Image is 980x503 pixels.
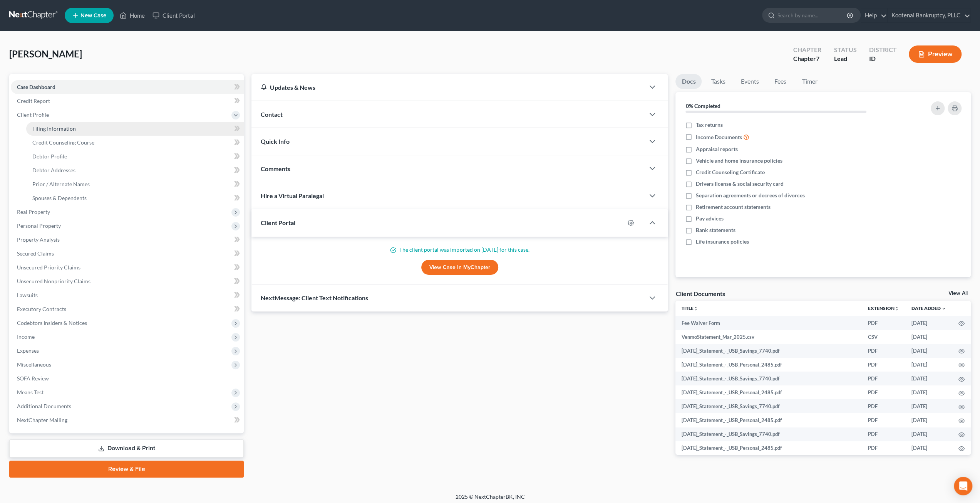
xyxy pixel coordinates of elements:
[888,8,970,22] a: Kootenai Bankruptcy, PLLC
[695,226,735,234] span: Bank statements
[948,291,968,296] a: View All
[675,358,862,372] td: [DATE]_Statement_-_USB_Personal_2485.pdf
[9,439,244,458] a: Download & Print
[695,215,723,222] span: Pay advices
[869,54,896,63] div: ID
[261,111,283,118] span: Contact
[862,441,905,455] td: PDF
[26,163,244,177] a: Debtor Addresses
[905,441,952,455] td: [DATE]
[675,441,862,455] td: [DATE]_Statement_-_USB_Personal_2485.pdf
[11,247,244,261] a: Secured Claims
[17,264,80,271] span: Unsecured Priority Claims
[695,180,783,188] span: Drivers license & social security card
[793,45,821,54] div: Chapter
[695,203,770,211] span: Retirement account statements
[695,238,749,246] span: Life insurance policies
[17,347,39,354] span: Expenses
[868,305,899,311] a: Extensionunfold_more
[685,103,720,109] strong: 0% Completed
[17,250,54,257] span: Secured Claims
[695,145,737,153] span: Appraisal reports
[17,98,50,104] span: Credit Report
[695,168,764,176] span: Credit Counseling Certificate
[941,306,946,311] i: expand_more
[261,83,635,91] div: Updates & News
[11,80,244,94] a: Case Dashboard
[862,427,905,441] td: PDF
[26,191,244,205] a: Spouses & Dependents
[862,330,905,344] td: CSV
[675,330,862,344] td: VenmoStatement_Mar_2025.csv
[261,192,324,199] span: Hire a Virtual Paralegal
[11,94,244,108] a: Credit Report
[26,136,244,150] a: Credit Counseling Course
[862,358,905,372] td: PDF
[17,375,49,382] span: SOFA Review
[777,8,848,22] input: Search by name...
[682,305,698,311] a: Titleunfold_more
[17,111,49,118] span: Client Profile
[675,289,725,298] div: Client Documents
[149,8,199,22] a: Client Portal
[675,344,862,358] td: [DATE]_Statement_-_USB_Savings_7740.pdf
[11,372,244,385] a: SOFA Review
[675,427,862,441] td: [DATE]_Statement_-_USB_Savings_7740.pdf
[675,316,862,330] td: Fee Waiver Form
[862,372,905,385] td: PDF
[695,133,742,141] span: Income Documents
[905,372,952,385] td: [DATE]
[17,361,51,368] span: Miscellaneous
[905,399,952,413] td: [DATE]
[911,305,946,311] a: Date Added expand_more
[11,302,244,316] a: Executory Contracts
[261,294,368,301] span: NextMessage: Client Text Notifications
[862,399,905,413] td: PDF
[862,344,905,358] td: PDF
[905,330,952,344] td: [DATE]
[695,157,782,165] span: Vehicle and home insurance policies
[17,222,61,229] span: Personal Property
[261,219,295,226] span: Client Portal
[26,150,244,163] a: Debtor Profile
[32,125,76,132] span: Filing Information
[11,274,244,288] a: Unsecured Nonpriority Claims
[11,233,244,247] a: Property Analysis
[9,48,82,59] span: [PERSON_NAME]
[905,427,952,441] td: [DATE]
[261,138,290,145] span: Quick Info
[11,261,244,274] a: Unsecured Priority Claims
[905,385,952,399] td: [DATE]
[705,74,731,89] a: Tasks
[17,403,71,409] span: Additional Documents
[17,417,67,423] span: NextChapter Mailing
[675,399,862,413] td: [DATE]_Statement_-_USB_Savings_7740.pdf
[675,413,862,427] td: [DATE]_Statement_-_USB_Personal_2485.pdf
[796,74,823,89] a: Timer
[26,177,244,191] a: Prior / Alternate Names
[11,413,244,427] a: NextChapter Mailing
[32,139,94,146] span: Credit Counseling Course
[793,54,821,63] div: Chapter
[768,74,792,89] a: Fees
[816,55,819,62] span: 7
[905,316,952,330] td: [DATE]
[861,8,887,22] a: Help
[17,236,60,243] span: Property Analysis
[695,121,722,129] span: Tax returns
[905,344,952,358] td: [DATE]
[675,74,702,89] a: Docs
[895,306,899,311] i: unfold_more
[905,413,952,427] td: [DATE]
[862,413,905,427] td: PDF
[261,165,290,172] span: Comments
[905,358,952,372] td: [DATE]
[17,306,66,312] span: Executory Contracts
[695,192,804,199] span: Separation agreements or decrees of divorces
[909,45,962,63] button: Preview
[734,74,765,89] a: Events
[26,122,244,136] a: Filing Information
[80,13,106,19] span: New Case
[17,278,90,284] span: Unsecured Nonpriority Claims
[9,461,244,478] a: Review & File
